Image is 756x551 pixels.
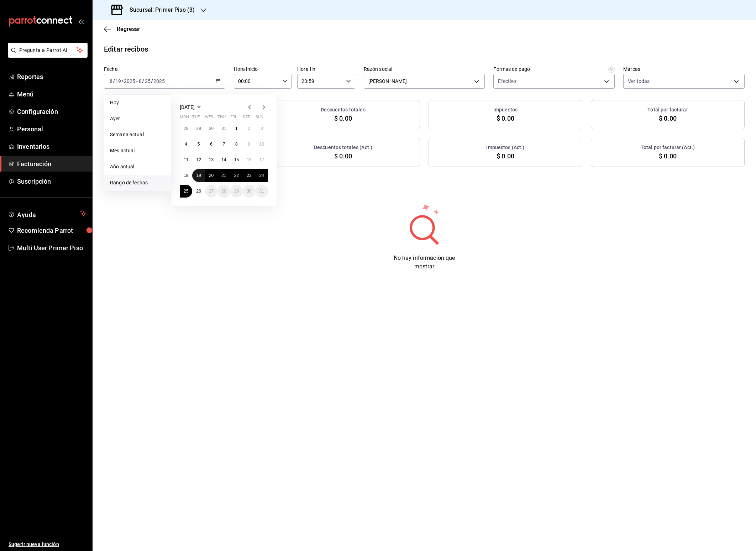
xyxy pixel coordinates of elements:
[196,157,201,162] abbr: August 12, 2025
[151,78,153,84] span: /
[259,142,264,147] abbr: August 10, 2025
[234,67,292,72] label: Hora inicio
[110,131,165,138] span: Semana actual
[243,185,255,198] button: August 30, 2025
[17,142,86,151] span: Inventarios
[256,122,268,135] button: August 3, 2025
[110,179,165,187] span: Rango de fechas
[110,147,165,154] span: Mes actual
[196,173,201,178] abbr: August 19, 2025
[115,78,121,84] input: --
[641,144,695,151] h3: Total por facturar (Act.)
[647,106,688,114] h3: Total por facturar
[248,126,250,131] abbr: August 2, 2025
[235,142,238,147] abbr: August 8, 2025
[498,78,516,85] span: Efectivo
[205,169,217,182] button: August 20, 2025
[259,157,264,162] abbr: August 17, 2025
[17,89,86,99] span: Menú
[180,169,192,182] button: August 18, 2025
[217,138,230,151] button: August 7, 2025
[109,78,113,84] input: --
[364,67,485,72] label: Razón social
[221,173,226,178] abbr: August 21, 2025
[180,104,195,110] span: [DATE]
[209,173,214,178] abbr: August 20, 2025
[659,151,677,161] span: $ 0.00
[364,74,485,89] div: [PERSON_NAME]
[180,138,192,151] button: August 4, 2025
[124,78,136,84] input: ----
[192,122,205,135] button: July 29, 2025
[196,189,201,194] abbr: August 26, 2025
[259,189,264,194] abbr: August 31, 2025
[243,153,255,166] button: August 16, 2025
[145,78,151,84] input: --
[297,67,355,72] label: Hora fin
[185,142,187,147] abbr: August 4, 2025
[205,153,217,166] button: August 13, 2025
[104,67,225,72] label: Fecha
[248,142,250,147] abbr: August 9, 2025
[17,107,86,116] span: Configuración
[261,126,263,131] abbr: August 3, 2025
[17,124,86,134] span: Personal
[493,67,530,72] div: Formas de pago
[321,106,365,114] h3: Descuentos totales
[104,26,140,32] button: Regresar
[221,126,226,131] abbr: July 31, 2025
[217,115,225,122] abbr: Thursday
[136,78,138,84] span: -
[217,153,230,166] button: August 14, 2025
[497,114,514,123] span: $ 0.00
[180,153,192,166] button: August 11, 2025
[217,122,230,135] button: July 31, 2025
[209,157,214,162] abbr: August 13, 2025
[198,142,200,147] abbr: August 5, 2025
[192,185,205,198] button: August 26, 2025
[221,157,226,162] abbr: August 14, 2025
[230,185,243,198] button: August 29, 2025
[314,144,372,151] h3: Descuentos totales (Act.)
[243,122,255,135] button: August 2, 2025
[17,226,86,235] span: Recomienda Parrot
[623,67,745,72] label: Marcas
[5,52,88,59] a: Pregunta a Parrot AI
[110,163,165,170] span: Año actual
[247,157,251,162] abbr: August 16, 2025
[256,185,268,198] button: August 31, 2025
[78,19,84,24] button: open_drawer_menu
[184,189,188,194] abbr: August 25, 2025
[247,189,251,194] abbr: August 30, 2025
[230,122,243,135] button: August 1, 2025
[334,151,352,161] span: $ 0.00
[493,106,518,114] h3: Impuestos
[124,6,195,14] h3: Sucursal: Primer Piso (3)
[138,78,142,84] input: --
[117,26,140,32] span: Regresar
[234,189,239,194] abbr: August 29, 2025
[234,173,239,178] abbr: August 22, 2025
[221,189,226,194] abbr: August 28, 2025
[17,159,86,169] span: Facturación
[230,115,236,122] abbr: Friday
[256,169,268,182] button: August 24, 2025
[659,114,677,123] span: $ 0.00
[192,169,205,182] button: August 19, 2025
[192,138,205,151] button: August 5, 2025
[334,114,352,123] span: $ 0.00
[17,243,86,253] span: Multi User Primer Piso
[243,169,255,182] button: August 23, 2025
[184,173,188,178] abbr: August 18, 2025
[486,144,524,151] h3: Impuestos (Act.)
[113,78,115,84] span: /
[217,185,230,198] button: August 28, 2025
[110,115,165,122] span: Ayer
[235,126,238,131] abbr: August 1, 2025
[223,142,225,147] abbr: August 7, 2025
[17,209,77,218] span: Ayuda
[234,157,239,162] abbr: August 15, 2025
[497,151,514,161] span: $ 0.00
[192,153,205,166] button: August 12, 2025
[256,153,268,166] button: August 17, 2025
